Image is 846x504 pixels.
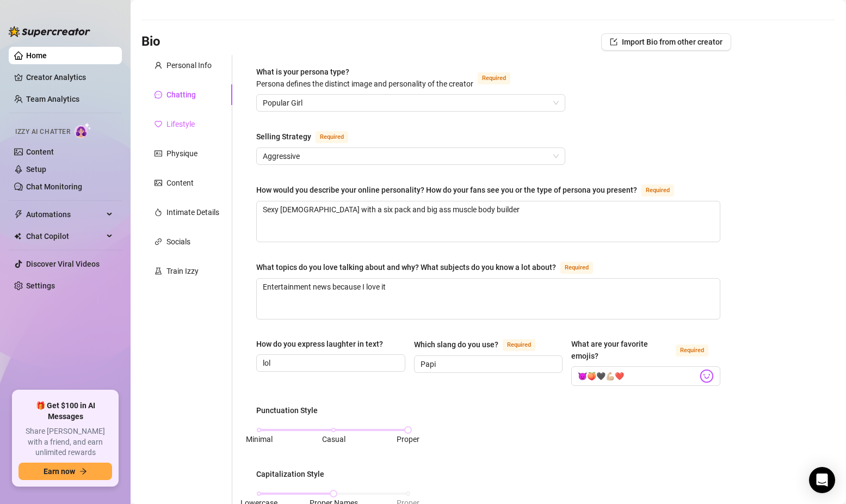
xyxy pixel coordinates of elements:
[26,147,54,156] a: Content
[18,401,112,422] span: 🎁 Get $100 in AI Messages
[26,206,103,223] span: Automations
[257,201,720,242] textarea: How would you describe your online personality? How do your fans see you or the type of persona y...
[322,435,345,444] span: Casual
[44,467,75,476] span: Earn now
[14,210,23,219] span: thunderbolt
[421,358,554,370] input: Which slang do you use?
[256,131,311,143] div: Selling Strategy
[571,338,720,362] label: What are your favorite emojis?
[155,238,162,245] span: link
[676,345,708,357] span: Required
[414,338,547,351] label: Which slang do you use?
[141,33,160,51] h3: Bio
[263,95,559,111] span: Popular Girl
[622,38,723,46] span: Import Bio from other creator
[256,261,556,273] div: What topics do you love talking about and why? What subjects do you know a lot about?
[26,51,47,60] a: Home
[166,59,212,71] div: Personal Info
[256,468,332,480] label: Capitalization Style
[256,67,473,88] span: What is your persona type?
[256,338,383,350] div: How do you express laughter in text?
[256,338,391,350] label: How do you express laughter in text?
[9,26,90,37] img: logo-BBDzfeDw.svg
[15,127,70,137] span: Izzy AI Chatter
[166,118,195,130] div: Lifestyle
[166,89,196,101] div: Chatting
[26,228,103,245] span: Chat Copilot
[155,62,162,69] span: user
[256,79,473,88] span: Persona defines the distinct image and personality of the creator
[14,232,21,240] img: Chat Copilot
[26,260,100,268] a: Discover Viral Videos
[263,357,397,369] input: How do you express laughter in text?
[256,468,324,480] div: Capitalization Style
[26,165,46,174] a: Setup
[601,33,731,51] button: Import Bio from other creator
[166,147,197,159] div: Physique
[155,267,162,275] span: experiment
[155,91,162,99] span: message
[26,95,79,103] a: Team Analytics
[571,338,671,362] div: What are your favorite emojis?
[414,339,498,351] div: Which slang do you use?
[18,463,112,480] button: Earn nowarrow-right
[166,236,190,248] div: Socials
[26,281,55,290] a: Settings
[316,131,348,143] span: Required
[503,339,535,351] span: Required
[257,279,720,319] textarea: What topics do you love talking about and why? What subjects do you know a lot about?
[26,182,82,191] a: Chat Monitoring
[256,261,605,274] label: What topics do you love talking about and why? What subjects do you know a lot about?
[166,177,194,189] div: Content
[155,208,162,216] span: fire
[256,130,360,143] label: Selling Strategy
[610,38,617,46] span: import
[155,150,162,157] span: idcard
[478,72,510,84] span: Required
[578,369,697,383] input: What are your favorite emojis?
[263,148,559,164] span: Aggressive
[18,426,112,458] span: Share [PERSON_NAME] with a friend, and earn unlimited rewards
[256,183,686,196] label: How would you describe your online personality? How do your fans see you or the type of persona y...
[166,265,199,277] div: Train Izzy
[560,262,593,274] span: Required
[246,435,273,444] span: Minimal
[155,179,162,187] span: picture
[166,206,219,218] div: Intimate Details
[397,435,419,444] span: Proper
[256,404,325,416] label: Punctuation Style
[809,467,835,493] div: Open Intercom Messenger
[155,120,162,128] span: heart
[256,184,637,196] div: How would you describe your online personality? How do your fans see you or the type of persona y...
[700,369,714,383] img: svg%3e
[641,185,674,196] span: Required
[26,69,113,86] a: Creator Analytics
[75,122,91,138] img: AI Chatter
[79,468,87,475] span: arrow-right
[256,404,318,416] div: Punctuation Style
